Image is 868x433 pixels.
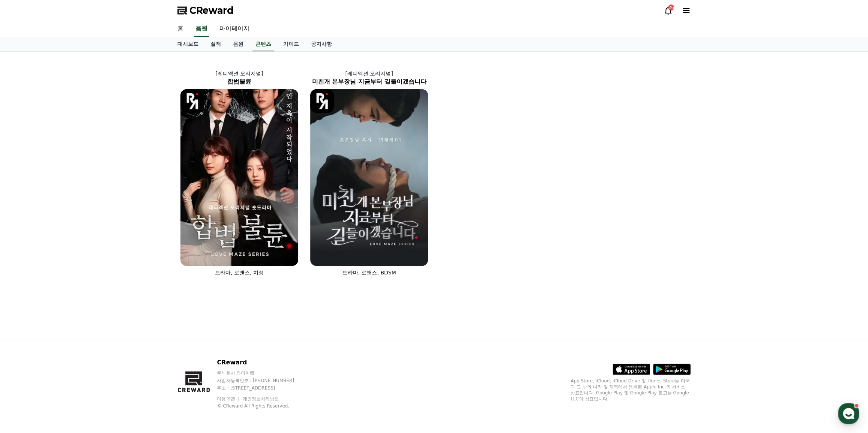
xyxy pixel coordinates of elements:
a: 마이페이지 [213,21,255,37]
span: 홈 [24,249,28,255]
a: 공지사항 [305,37,338,51]
a: 이용약관 [217,396,240,402]
p: [레디액션 오리지널] [304,70,434,77]
a: [레디액션 오리지널] 합법불륜 합법불륜 [object Object] Logo 드라마, 로맨스, 치정 [174,64,304,282]
div: 26 [668,4,674,10]
img: 미친개 본부장님 지금부터 길들이겠습니다 [310,89,428,266]
a: 실적 [204,37,227,51]
a: 콘텐츠 [252,37,274,51]
a: 음원 [194,21,209,37]
h2: 합법불륜 [174,77,304,86]
p: CReward [217,358,308,367]
img: [object Object] Logo [310,89,334,113]
a: 가이드 [277,37,305,51]
img: 합법불륜 [180,89,298,266]
h2: 미친개 본부장님 지금부터 길들이겠습니다 [304,77,434,86]
a: CReward [177,4,234,16]
p: 주소 : [STREET_ADDRESS] [217,385,308,391]
a: 홈 [171,21,189,37]
a: 홈 [2,238,50,256]
span: 드라마, 로맨스, BDSM [342,270,396,276]
span: CReward [189,4,234,16]
img: [object Object] Logo [180,89,204,113]
p: 주식회사 와이피랩 [217,370,308,376]
span: 드라마, 로맨스, 치정 [215,270,264,276]
span: 대화 [69,249,78,255]
p: [레디액션 오리지널] [174,70,304,77]
span: 설정 [116,249,125,255]
a: 설정 [97,238,144,256]
a: 음원 [227,37,249,51]
a: 26 [664,6,673,15]
a: [레디액션 오리지널] 미친개 본부장님 지금부터 길들이겠습니다 미친개 본부장님 지금부터 길들이겠습니다 [object Object] Logo 드라마, 로맨스, BDSM [304,64,434,282]
a: 대시보드 [171,37,204,51]
p: App Store, iCloud, iCloud Drive 및 iTunes Store는 미국과 그 밖의 나라 및 지역에서 등록된 Apple Inc.의 서비스 상표입니다. Goo... [571,378,691,402]
a: 대화 [50,238,97,256]
p: © CReward All Rights Reserved. [217,403,308,409]
a: 개인정보처리방침 [243,396,279,402]
p: 사업자등록번호 : [PHONE_NUMBER] [217,378,308,384]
